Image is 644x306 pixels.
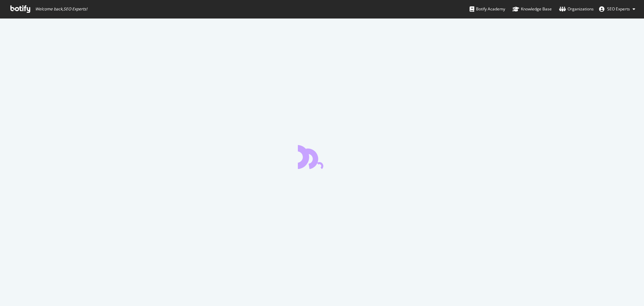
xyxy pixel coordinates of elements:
[559,6,594,12] div: Organizations
[470,6,505,12] div: Botify Academy
[35,6,87,12] span: Welcome back, SEO Experts !
[607,6,630,12] span: SEO Experts
[298,145,346,169] div: animation
[513,6,552,12] div: Knowledge Base
[594,4,641,14] button: SEO Experts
